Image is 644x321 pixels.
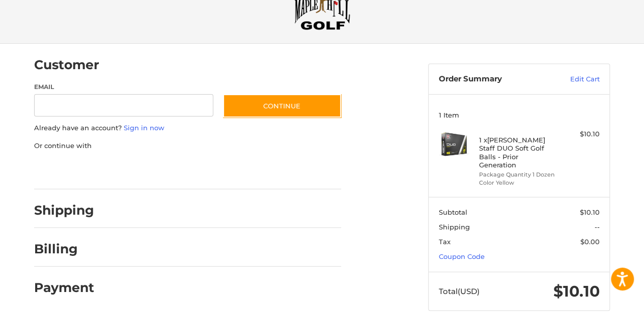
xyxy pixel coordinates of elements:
[439,74,548,84] h3: Order Summary
[204,161,280,179] iframe: PayPal-venmo
[580,238,600,246] span: $0.00
[117,161,193,179] iframe: PayPal-paylater
[479,179,557,187] li: Color Yellow
[559,129,600,139] div: $10.10
[124,124,164,132] a: Sign in now
[34,57,99,73] h2: Customer
[34,202,94,218] h2: Shipping
[553,282,600,301] span: $10.10
[580,208,600,216] span: $10.10
[34,241,94,257] h2: Billing
[223,94,341,118] button: Continue
[439,238,451,246] span: Tax
[439,223,470,231] span: Shipping
[439,252,485,260] a: Coupon Code
[479,170,557,179] li: Package Quantity 1 Dozen
[34,123,341,133] p: Already have an account?
[548,74,600,84] a: Edit Cart
[31,161,107,179] iframe: PayPal-paypal
[479,136,557,169] h4: 1 x [PERSON_NAME] Staff DUO Soft Golf Balls - Prior Generation
[439,286,480,296] span: Total (USD)
[34,82,213,92] label: Email
[439,208,467,216] span: Subtotal
[34,280,94,296] h2: Payment
[34,141,341,151] p: Or continue with
[439,111,600,119] h3: 1 Item
[595,223,600,231] span: --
